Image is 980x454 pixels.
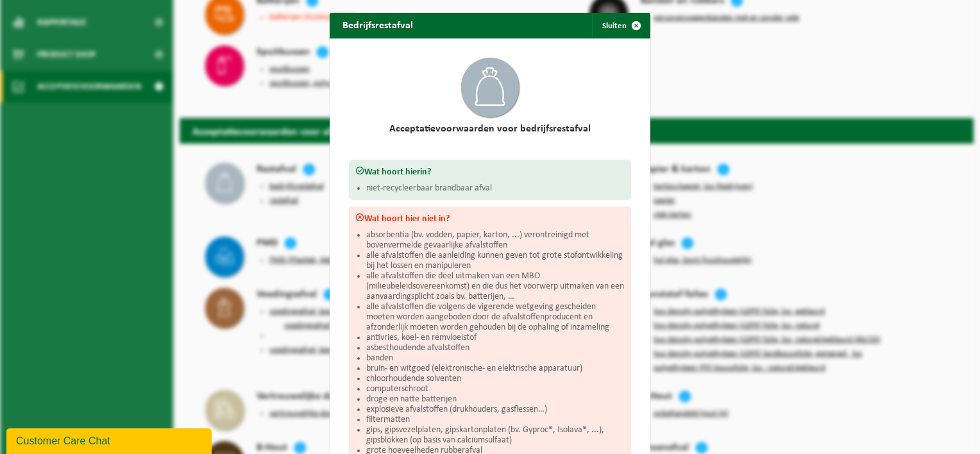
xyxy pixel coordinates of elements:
li: gips, gipsvezelplaten, gipskartonplaten (bv. Gyproc®, Isolava®, ...), gipsblokken (op basis van c... [366,425,625,446]
h3: Wat hoort hierin? [355,166,625,177]
li: explosieve afvalstoffen (drukhouders, gasflessen…) [366,405,625,415]
li: banden [366,353,625,364]
h3: Wat hoort hier niet in? [355,213,625,224]
li: bruin- en witgoed (elektronische- en elektrische apparatuur) [366,364,625,374]
li: absorbentia (bv. vodden, papier, karton, ...) verontreinigd met bovenvermelde gevaarlijke afvalst... [366,230,625,251]
h2: Acceptatievoorwaarden voor bedrijfsrestafval [349,124,631,134]
li: alle afvalstoffen die deel uitmaken van een MBO (milieubeleidsovereenkomst) en die dus het voorwe... [366,271,625,302]
li: chloorhoudende solventen [366,374,625,384]
li: filtermatten [366,415,625,425]
button: Sluiten [592,13,649,38]
li: alle afvalstoffen die aanleiding kunnen geven tot grote stofontwikkeling bij het lossen en manipu... [366,251,625,271]
li: asbesthoudende afvalstoffen [366,343,625,353]
li: antivries, koel- en remvloeistof [366,333,625,343]
iframe: chat widget [6,426,214,454]
h2: Bedrijfsrestafval [330,13,426,37]
li: droge en natte batterijen [366,394,625,405]
li: computerschroot [366,384,625,394]
li: niet-recycleerbaar brandbaar afval [366,183,625,194]
li: alle afvalstoffen die volgens de vigerende wetgeving gescheiden moeten worden aangeboden door de ... [366,302,625,333]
